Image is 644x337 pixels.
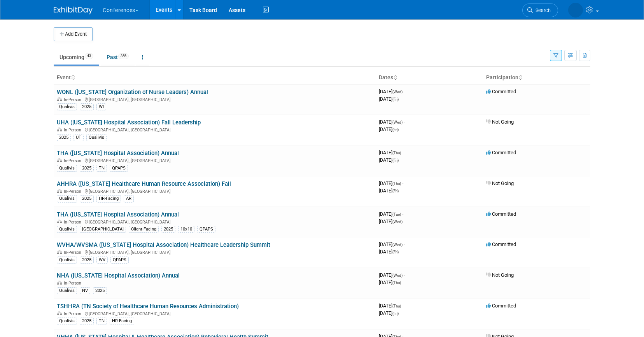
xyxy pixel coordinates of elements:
span: [DATE] [379,310,399,316]
span: [DATE] [379,89,405,94]
a: WONL ([US_STATE] Organization of Nurse Leaders) Annual [57,89,208,96]
span: - [404,272,405,278]
img: In-Person Event [57,158,62,162]
a: AHHRA ([US_STATE] Healthcare Human Resource Association) Fall [57,180,231,187]
span: - [402,303,403,309]
div: WI [96,103,106,110]
span: In-Person [64,158,84,163]
div: Qualivis [86,134,107,141]
a: Sort by Event Name [71,74,75,80]
span: (Fri) [392,127,399,132]
span: [DATE] [379,150,403,155]
img: ExhibitDay [54,7,93,14]
img: In-Person Event [57,281,62,285]
span: Committed [486,211,516,217]
img: In-Person Event [57,311,62,315]
span: 43 [85,53,93,59]
span: [DATE] [379,119,405,125]
a: Sort by Participation Type [518,74,522,80]
th: Event [54,71,376,84]
div: 2025 [80,195,94,202]
span: Not Going [486,180,514,186]
span: (Wed) [392,273,402,278]
div: [GEOGRAPHIC_DATA], [GEOGRAPHIC_DATA] [57,126,373,133]
a: NHA ([US_STATE] Hospital Association) Annual [57,272,180,279]
span: (Thu) [392,151,401,155]
div: 2025 [57,134,71,141]
div: Qualivis [57,257,77,264]
div: HR-Facing [96,195,121,202]
span: [DATE] [379,249,399,255]
span: In-Person [64,97,84,102]
div: WV [96,257,108,264]
span: (Fri) [392,97,399,101]
div: [GEOGRAPHIC_DATA], [GEOGRAPHIC_DATA] [57,188,373,194]
div: 2025 [80,103,94,110]
span: Not Going [486,272,514,278]
span: In-Person [64,189,84,194]
span: (Fri) [392,311,399,316]
div: Qualivis [57,103,77,110]
th: Participation [483,71,590,84]
div: [GEOGRAPHIC_DATA], [GEOGRAPHIC_DATA] [57,249,373,255]
img: In-Person Event [57,220,62,224]
div: [GEOGRAPHIC_DATA] [80,226,126,233]
span: (Wed) [392,120,402,124]
a: TSHHRA (TN Society of Healthcare Human Resources Administration) [57,303,239,310]
span: (Tue) [392,212,401,217]
span: Committed [486,89,516,94]
div: 10x10 [178,226,194,233]
span: [DATE] [379,211,403,217]
span: [DATE] [379,126,399,132]
span: 356 [118,53,129,59]
div: [GEOGRAPHIC_DATA], [GEOGRAPHIC_DATA] [57,218,373,225]
div: UT [73,134,84,141]
span: - [402,211,403,217]
img: In-Person Event [57,127,62,131]
span: Search [533,7,551,13]
span: - [402,150,403,155]
span: - [402,180,403,186]
div: 2025 [80,165,94,172]
span: [DATE] [379,218,402,224]
span: (Fri) [392,250,399,254]
div: NV [80,287,90,294]
a: Sort by Start Date [393,74,397,80]
span: [DATE] [379,241,405,247]
span: (Fri) [392,189,399,193]
span: Not Going [486,119,514,125]
div: [GEOGRAPHIC_DATA], [GEOGRAPHIC_DATA] [57,310,373,316]
span: In-Person [64,127,84,133]
div: HR-Facing [110,318,134,325]
span: [DATE] [379,157,399,163]
span: [DATE] [379,96,399,102]
span: In-Person [64,220,84,225]
div: Qualivis [57,287,77,294]
a: Search [522,3,558,17]
th: Dates [376,71,483,84]
div: 2025 [161,226,175,233]
div: Qualivis [57,165,77,172]
span: [DATE] [379,303,403,309]
div: TN [96,165,107,172]
div: 2025 [93,287,107,294]
span: (Wed) [392,220,402,224]
span: In-Person [64,250,84,255]
img: In-Person Event [57,97,62,101]
span: [DATE] [379,279,401,285]
span: - [404,89,405,94]
span: (Wed) [392,243,402,247]
span: - [404,119,405,125]
span: (Fri) [392,158,399,162]
span: [DATE] [379,272,405,278]
span: (Wed) [392,90,402,94]
span: (Thu) [392,304,401,308]
div: TN [96,318,107,325]
a: Upcoming43 [54,50,99,65]
span: In-Person [64,311,84,316]
a: UHA ([US_STATE] Hospital Association) Fall Leadership [57,119,201,126]
span: Committed [486,303,516,309]
a: THA ([US_STATE] Hospital Association) Annual [57,150,179,157]
span: [DATE] [379,180,403,186]
span: (Thu) [392,182,401,186]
